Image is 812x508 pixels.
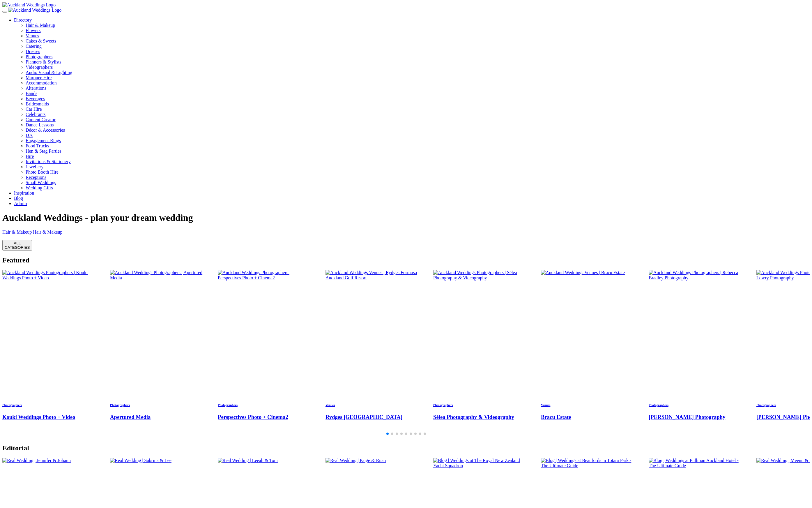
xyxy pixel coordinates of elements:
a: Jewellery [26,164,43,169]
a: Photographers [26,54,810,59]
h3: Apertured Media [110,414,204,420]
img: Blog | Weddings at Beaufords in Totara Park - The Ultimate Guide [541,458,635,468]
a: Hen & Stag Parties [26,149,61,154]
a: Auckland Weddings Photographers | Apertured Media Photographers Apertured Media [110,270,204,420]
a: Auckland Weddings Venues | Bracu Estate Venues Bracu Estate [541,270,635,420]
img: Real Wedding | Sabrina & Lee [110,458,171,463]
h1: Auckland Weddings - plan your dream wedding [2,212,810,223]
a: Auckland Weddings Photographers | Kouki Weddings Photo + Video Photographers Kouki Weddings Photo... [2,270,96,420]
a: Inspiration [14,190,34,195]
a: Auckland Weddings Photographers | Perspectives Photo + Cinema2 Photographers Perspectives Photo +... [218,270,312,420]
a: Directory [14,17,32,22]
a: Car Hire [26,107,42,112]
h6: Photographers [110,403,204,407]
h3: Perspectives Photo + Cinema2 [218,414,312,420]
h6: Photographers [433,403,527,407]
a: Auckland Weddings Photographers | Sélea Photography & Videography Photographers Sélea Photography... [433,270,527,420]
a: Hair & Makeup Hair & Makeup [2,230,810,235]
a: Marquee Hire [26,75,810,80]
a: Bands [26,91,37,96]
h3: Kouki Weddings Photo + Video [2,414,96,420]
h3: [PERSON_NAME] Photography [649,414,742,420]
img: Auckland Weddings Logo [8,8,61,13]
h6: Photographers [2,403,96,407]
img: Real Wedding | Leeah & Toni [218,458,278,463]
a: Small Weddings [26,180,56,185]
a: Wedding Gifts [26,185,53,190]
img: Auckland Weddings Photographers | Kouki Weddings Photo + Video [2,270,96,281]
a: Hire [26,154,34,159]
a: Admin [14,201,27,206]
a: Beverages [26,96,45,101]
swiper-slide: 2 / 29 [110,270,204,439]
img: Auckland Weddings Photographers | Rebecca Bradley Photography [649,270,742,281]
span: Hair & Makeup [33,230,62,234]
a: Accommodation [26,80,57,85]
a: Blog [14,196,23,201]
a: Bridesmaids [26,101,49,106]
h3: Sélea Photography & Videography [433,414,527,420]
a: Celebrants [26,112,45,117]
img: Auckland Weddings Photographers | Sélea Photography & Videography [433,270,527,281]
a: Food Trucks [26,143,49,148]
img: Auckland Weddings Photographers | Apertured Media [110,270,204,281]
a: DJs [26,133,33,138]
h2: Featured [2,256,810,264]
a: Venues [26,33,810,38]
a: Audio Visual & Lighting [26,70,810,75]
a: Catering [26,44,810,49]
h3: Rydges [GEOGRAPHIC_DATA] [325,414,419,420]
img: Auckland Weddings Photographers | Perspectives Photo + Cinema2 [218,270,312,281]
button: ALLCATEGORIES [2,240,32,251]
swiper-slide: 1 / 29 [2,270,96,439]
a: Dance Lessons [26,122,54,127]
a: Décor & Accessories [26,128,65,133]
a: Dresses [26,49,810,54]
img: Real Wedding | Paige & Ruan [325,458,386,463]
span: Hair & Makeup [2,230,32,234]
div: ALL CATEGORIES [5,241,30,250]
swiper-slide: 6 / 29 [541,270,635,439]
a: Auckland Weddings Photographers | Rebecca Bradley Photography Photographers [PERSON_NAME] Photogr... [649,270,742,420]
a: Photo Booth Hire [26,170,59,174]
img: Auckland Weddings Venues | Rydges Formosa Auckland Golf Resort [325,270,419,281]
img: Auckland Weddings Venues | Bracu Estate [541,270,625,275]
swiper-slide: 7 / 29 [649,270,742,439]
swiper-slide: 4 / 29 [325,270,419,439]
a: Flowers [26,28,810,33]
a: Receptions [26,175,46,180]
button: Menu [2,11,7,13]
img: Blog | Weddings at Pullman Auckland Hotel - The Ultimate Guide [649,458,742,468]
a: Content Creator [26,117,56,122]
h3: Bracu Estate [541,414,635,420]
a: Hair & Makeup [26,23,810,28]
a: Engagement Rings [26,138,61,143]
swiper-slide: 1 / 12 [2,230,810,235]
a: Cakes & Sweets [26,38,810,44]
a: Alterations [26,86,46,91]
h6: Photographers [218,403,312,407]
a: Auckland Weddings Venues | Rydges Formosa Auckland Golf Resort Venues Rydges [GEOGRAPHIC_DATA] [325,270,419,420]
h6: Photographers [649,403,742,407]
a: Invitations & Stationery [26,159,71,164]
h6: Venues [325,403,419,407]
a: Videographers [26,65,810,70]
img: Blog | Weddings at The Royal New Zealand Yacht Squadron [433,458,527,468]
a: Planners & Stylists [26,59,810,65]
swiper-slide: 5 / 29 [433,270,527,439]
swiper-slide: 3 / 29 [218,270,312,439]
h2: Editorial [2,444,810,452]
img: Auckland Weddings Logo [2,2,56,8]
h6: Venues [541,403,635,407]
